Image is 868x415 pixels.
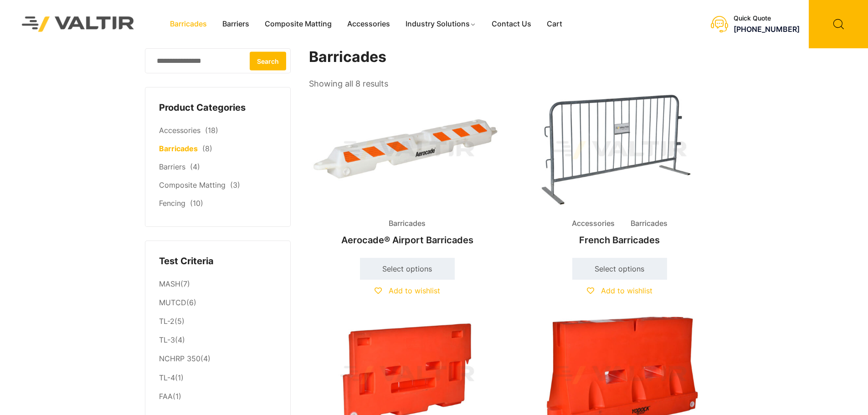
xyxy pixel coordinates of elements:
[202,144,212,153] span: (8)
[159,255,277,268] h4: Test Criteria
[159,298,186,307] a: MUTCD
[159,387,277,404] li: (1)
[159,335,175,344] a: TL-3
[159,354,200,363] a: NCHRP 350
[734,25,800,34] a: [PHONE_NUMBER]
[215,17,257,31] a: Barriers
[205,126,218,135] span: (18)
[159,101,277,115] h4: Product Categories
[159,126,200,135] a: Accessories
[250,51,286,70] button: Search
[484,17,539,31] a: Contact Us
[159,369,277,387] li: (1)
[360,258,455,280] a: Select options for “Aerocade® Airport Barricades”
[601,286,652,295] span: Add to wishlist
[159,294,277,313] li: (6)
[521,230,718,250] h2: French Barricades
[159,199,185,208] a: Fencing
[162,17,215,31] a: Barricades
[309,230,506,250] h2: Aerocade® Airport Barricades
[190,162,200,171] span: (4)
[624,217,674,231] span: Barricades
[539,17,570,31] a: Cart
[309,76,388,92] p: Showing all 8 results
[398,17,484,31] a: Industry Solutions
[159,313,277,331] li: (5)
[375,286,440,295] a: Add to wishlist
[159,392,173,401] a: FAA
[587,286,652,295] a: Add to wishlist
[389,286,440,295] span: Add to wishlist
[257,17,339,31] a: Composite Matting
[734,15,800,22] div: Quick Quote
[382,217,432,231] span: Barricades
[572,258,667,280] a: Select options for “French Barricades”
[159,162,185,171] a: Barriers
[159,275,277,293] li: (7)
[190,199,203,208] span: (10)
[159,317,175,326] a: TL-2
[339,17,398,31] a: Accessories
[159,180,226,190] a: Composite Matting
[159,144,198,153] a: Barricades
[159,373,175,382] a: TL-4
[565,217,621,231] span: Accessories
[309,91,506,250] a: BarricadesAerocade® Airport Barricades
[159,279,180,288] a: MASH
[521,91,718,250] a: Accessories BarricadesFrench Barricades
[159,350,277,369] li: (4)
[309,48,719,66] h1: Barricades
[159,331,277,350] li: (4)
[230,180,240,190] span: (3)
[10,5,146,43] img: Valtir Rentals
